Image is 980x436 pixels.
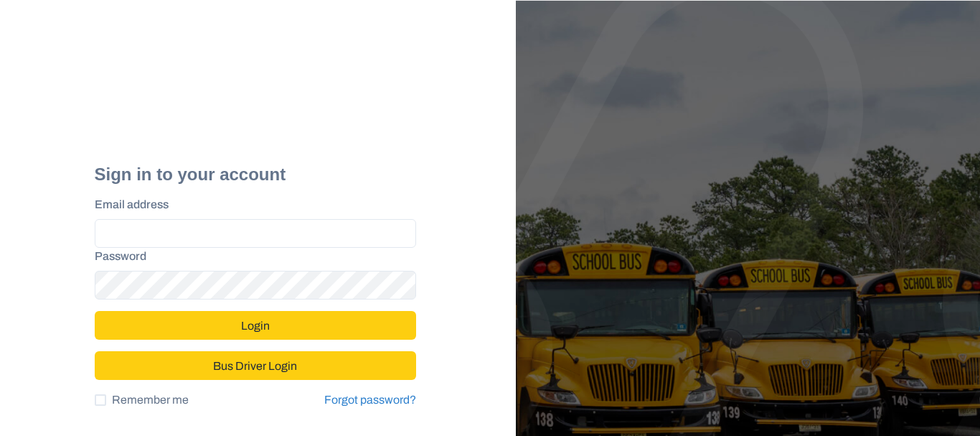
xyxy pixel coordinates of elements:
span: Remember me [112,391,189,409]
label: Email address [95,196,407,213]
a: Forgot password? [324,394,416,406]
a: Forgot password? [324,391,416,409]
h2: Sign in to your account [95,164,416,185]
a: Bus Driver Login [95,353,416,366]
label: Password [95,248,407,265]
button: Login [95,311,416,340]
button: Bus Driver Login [95,351,416,380]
